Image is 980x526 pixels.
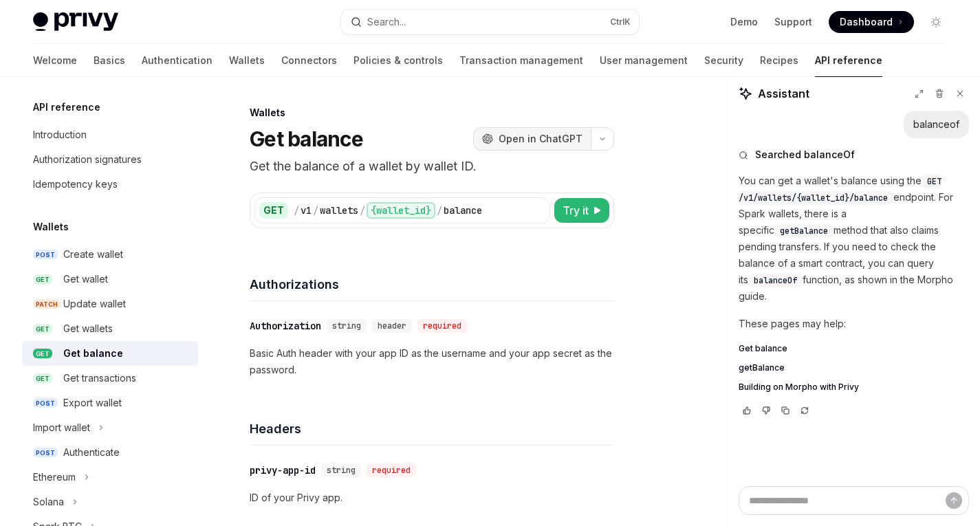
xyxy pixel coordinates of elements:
[417,319,467,333] div: required
[730,15,758,29] a: Demo
[739,382,969,393] a: Building on Morpho with Privy
[33,469,76,485] div: Ethereum
[946,492,962,509] button: Send message
[739,316,969,332] p: These pages may help:
[437,204,442,217] div: /
[33,44,77,77] a: Welcome
[33,250,58,260] span: POST
[367,463,416,477] div: required
[301,204,312,217] div: v1
[739,362,785,373] span: getBalance
[250,419,614,438] h4: Headers
[473,127,591,151] button: Open in ChatGPT
[33,299,61,309] span: PATCH
[22,172,198,197] a: Idempotency keys
[320,204,358,217] div: wallets
[63,370,136,386] div: Get transactions
[22,122,198,147] a: Introduction
[250,319,321,333] div: Authorization
[22,242,198,267] a: POSTCreate wallet
[739,362,969,373] a: getBalance
[754,275,797,286] span: balanceOf
[341,10,638,34] button: Search...CtrlK
[313,204,318,217] div: /
[360,204,365,217] div: /
[33,274,52,285] span: GET
[250,127,363,151] h1: Get balance
[63,345,123,362] div: Get balance
[33,127,87,143] div: Introduction
[294,204,299,217] div: /
[563,202,589,219] span: Try it
[63,395,122,411] div: Export wallet
[739,148,969,162] button: Searched balanceOf
[33,324,52,334] span: GET
[63,320,113,337] div: Get wallets
[250,463,316,477] div: privy-app-id
[367,202,435,219] div: {wallet_id}
[353,44,443,77] a: Policies & controls
[780,226,828,237] span: getBalance
[33,151,142,168] div: Authorization signatures
[840,15,893,29] span: Dashboard
[332,320,361,331] span: string
[459,44,583,77] a: Transaction management
[33,494,64,510] div: Solana
[63,444,120,461] div: Authenticate
[250,157,614,176] p: Get the balance of a wallet by wallet ID.
[755,148,855,162] span: Searched balanceOf
[829,11,914,33] a: Dashboard
[33,419,90,436] div: Import wallet
[22,292,198,316] a: PATCHUpdate wallet
[913,118,959,131] div: balanceof
[33,349,52,359] span: GET
[367,14,406,30] div: Search...
[610,17,631,28] span: Ctrl K
[259,202,288,219] div: GET
[229,44,265,77] a: Wallets
[63,271,108,287] div: Get wallet
[22,147,198,172] a: Authorization signatures
[33,99,100,116] h5: API reference
[739,343,787,354] span: Get balance
[281,44,337,77] a: Connectors
[739,382,859,393] span: Building on Morpho with Privy
[63,296,126,312] div: Update wallet
[22,391,198,415] a: POSTExport wallet
[33,448,58,458] span: POST
[33,398,58,408] span: POST
[33,373,52,384] span: GET
[378,320,406,331] span: header
[499,132,582,146] span: Open in ChatGPT
[33,219,69,235] h5: Wallets
[925,11,947,33] button: Toggle dark mode
[22,440,198,465] a: POSTAuthenticate
[63,246,123,263] div: Create wallet
[554,198,609,223] button: Try it
[22,267,198,292] a: GETGet wallet
[142,44,213,77] a: Authentication
[22,341,198,366] a: GETGet balance
[704,44,743,77] a: Security
[22,316,198,341] a: GETGet wallets
[327,465,356,476] span: string
[739,173,969,305] p: You can get a wallet's balance using the endpoint. For Spark wallets, there is a specific method ...
[94,44,125,77] a: Basics
[600,44,688,77] a: User management
[444,204,482,217] div: balance
[815,44,882,77] a: API reference
[250,345,614,378] p: Basic Auth header with your app ID as the username and your app secret as the password.
[33,12,118,32] img: light logo
[33,176,118,193] div: Idempotency keys
[774,15,812,29] a: Support
[250,275,614,294] h4: Authorizations
[760,44,798,77] a: Recipes
[250,106,614,120] div: Wallets
[758,85,809,102] span: Assistant
[22,366,198,391] a: GETGet transactions
[739,343,969,354] a: Get balance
